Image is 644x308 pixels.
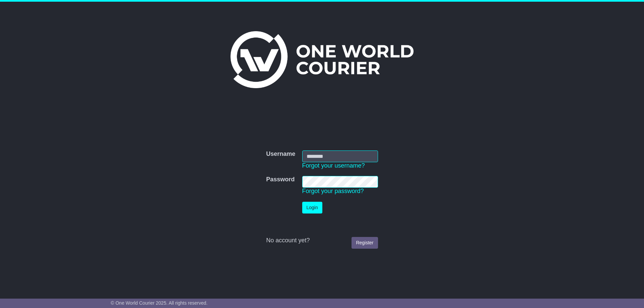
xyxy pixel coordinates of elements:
a: Forgot your username? [302,162,365,169]
span: © One World Courier 2025. All rights reserved. [111,300,208,306]
label: Password [266,176,294,183]
img: One World [230,31,414,88]
label: Username [266,150,295,158]
div: No account yet? [266,237,378,244]
a: Register [352,237,378,249]
a: Forgot your password? [302,188,364,194]
button: Login [302,202,322,213]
